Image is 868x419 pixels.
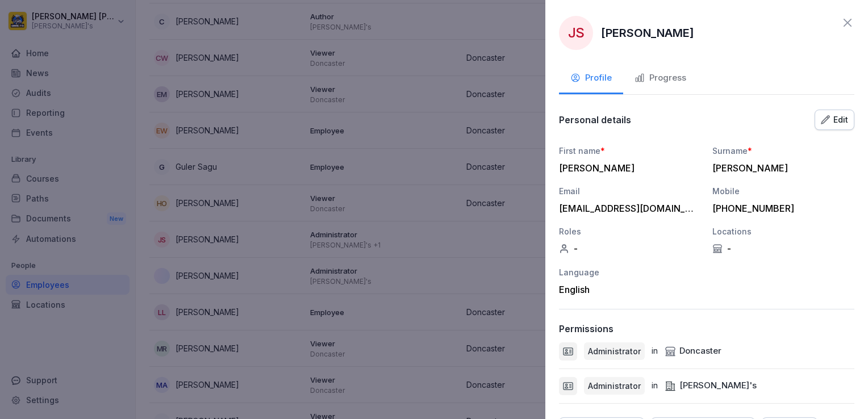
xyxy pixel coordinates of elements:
[559,243,701,254] div: -
[623,64,698,94] button: Progress
[559,185,701,197] div: Email
[821,114,848,126] div: Edit
[559,203,695,214] div: [EMAIL_ADDRESS][DOMAIN_NAME]
[712,162,849,174] div: [PERSON_NAME]
[712,225,854,237] div: Locations
[559,284,701,295] div: English
[559,16,593,50] div: JS
[635,72,686,85] div: Progress
[652,345,658,358] p: in
[712,145,854,157] div: Surname
[665,345,721,358] div: Doncaster
[559,145,701,157] div: First name
[815,110,854,130] button: Edit
[665,379,757,392] div: [PERSON_NAME]'s
[712,185,854,197] div: Mobile
[570,72,612,85] div: Profile
[652,379,658,392] p: in
[559,266,701,278] div: Language
[559,114,631,125] p: Personal details
[712,243,854,254] div: -
[559,225,701,237] div: Roles
[559,162,695,174] div: [PERSON_NAME]
[559,64,623,94] button: Profile
[559,323,614,334] p: Permissions
[588,380,641,392] p: Administrator
[712,203,849,214] div: [PHONE_NUMBER]
[601,24,694,41] p: [PERSON_NAME]
[588,345,641,357] p: Administrator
